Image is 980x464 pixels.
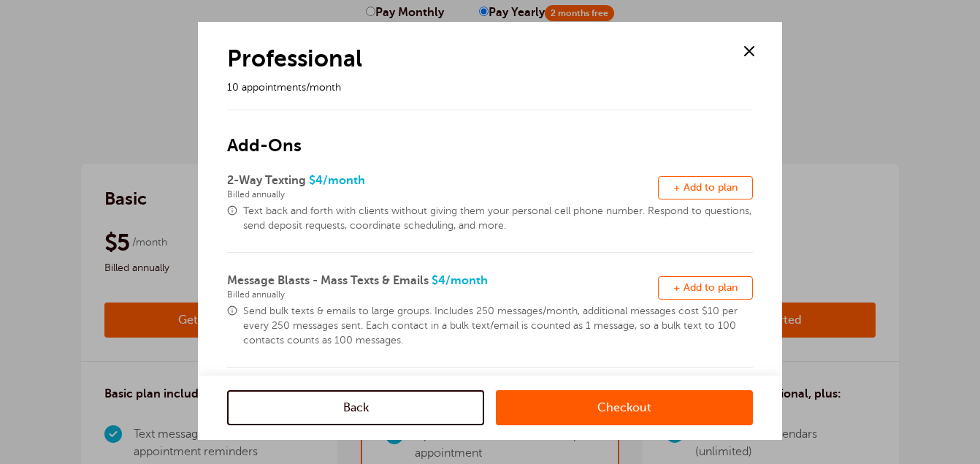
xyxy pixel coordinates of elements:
[227,289,658,300] span: Billed annually
[227,174,306,187] span: 2-Way Texting
[227,110,753,157] h2: Add-Ons
[227,390,484,425] a: Back
[658,176,753,199] button: + Add to plan
[323,174,365,187] span: /month
[227,189,658,199] span: Billed annually
[243,204,753,233] span: Text back and forth with clients without giving them your personal cell phone number. Respond to ...
[227,80,720,95] p: 10 appointments/month
[673,282,738,293] span: + Add to plan
[227,274,658,300] span: $4
[673,182,738,193] span: + Add to plan
[658,276,753,300] button: + Add to plan
[496,390,753,425] a: Checkout
[227,44,720,73] h1: Professional
[445,274,488,287] span: /month
[227,274,429,287] span: Message Blasts - Mass Texts & Emails
[243,304,753,348] span: Send bulk texts & emails to large groups. Includes 250 messages/month, additional messages cost $...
